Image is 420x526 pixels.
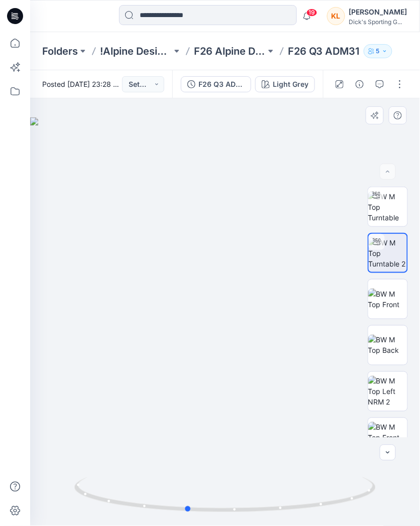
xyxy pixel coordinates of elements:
img: BW M Top Front [368,289,407,310]
span: Posted [DATE] 23:28 by [42,79,122,89]
div: F26 Q3 ADM31 PROTO1_250806 [198,79,245,90]
img: BW M Top Left NRM 2 [368,376,407,408]
p: 5 [376,46,380,57]
span: 19 [306,9,318,17]
a: Folders [42,44,78,58]
button: 5 [364,44,392,58]
img: BW M Top Front Chest [368,422,407,454]
div: Dick's Sporting G... [349,18,407,26]
button: Light Grey [255,76,315,92]
a: F26 Alpine Design - Makalot Board [194,44,266,58]
p: F26 Q3 ADM31 [288,44,360,58]
img: BW M Top Turntable [368,191,407,223]
a: !Alpine Design - Makalot [100,44,172,58]
button: Details [352,76,368,92]
img: BW M Top Back [368,335,407,356]
div: KL [327,7,345,25]
img: BW M Top Turntable 2 [369,237,407,269]
div: Light Grey [273,79,308,90]
div: [PERSON_NAME] [349,6,407,18]
button: F26 Q3 ADM31 PROTO1_250806 [181,76,251,92]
